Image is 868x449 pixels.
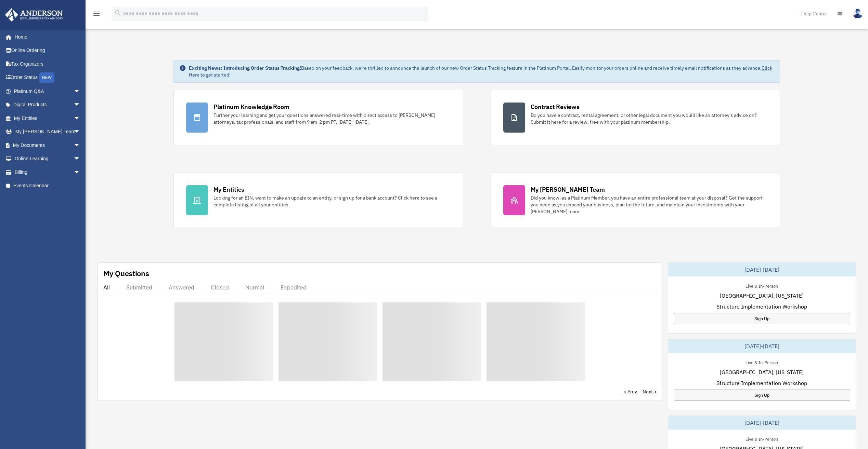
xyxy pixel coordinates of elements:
[3,8,65,22] img: Anderson Advisors Platinum Portal
[74,165,87,179] span: arrow_drop_down
[5,57,91,71] a: Tax Organizers
[5,152,91,166] a: Online Learningarrow_drop_down
[5,30,87,44] a: Home
[531,194,768,215] div: Did you know, as a Platinum Member, you have an entire professional team at your disposal? Get th...
[92,10,101,18] i: menu
[173,173,463,228] a: My Entities Looking for an EIN, want to make an update to an entity, or sign up for a bank accoun...
[5,179,91,193] a: Events Calendar
[624,388,637,395] a: < Prev
[114,9,122,17] i: search
[491,90,780,145] a: Contract Reviews Do you have a contract, rental agreement, or other legal document you would like...
[169,284,194,291] div: Answered
[281,284,307,291] div: Expedited
[103,284,110,291] div: All
[74,98,87,112] span: arrow_drop_down
[531,185,605,194] div: My [PERSON_NAME] Team
[531,112,768,125] div: Do you have a contract, rental agreement, or other legal document you would like an attorney's ad...
[643,388,657,395] a: Next >
[74,111,87,125] span: arrow_drop_down
[213,194,451,208] div: Looking for an EIN, want to make an update to an entity, or sign up for a bank account? Click her...
[5,84,91,98] a: Platinum Q&Aarrow_drop_down
[531,103,580,111] div: Contract Reviews
[213,185,244,194] div: My Entities
[5,71,91,85] a: Order StatusNEW
[740,358,783,366] div: Live & In-Person
[126,284,152,291] div: Submitted
[213,112,451,125] div: Further your learning and get your questions answered real-time with direct access to [PERSON_NAM...
[213,103,289,111] div: Platinum Knowledge Room
[74,152,87,166] span: arrow_drop_down
[74,84,87,98] span: arrow_drop_down
[716,379,807,387] span: Structure Implementation Workshop
[211,284,229,291] div: Closed
[189,65,772,78] a: Click Here to get started!
[5,98,91,112] a: Digital Productsarrow_drop_down
[740,435,783,442] div: Live & In-Person
[74,125,87,139] span: arrow_drop_down
[189,65,775,78] div: Based on your feedback, we're thrilled to announce the launch of our new Order Status Tracking fe...
[720,291,804,300] span: [GEOGRAPHIC_DATA], [US_STATE]
[92,12,101,18] a: menu
[189,65,301,71] strong: Exciting News: Introducing Order Status Tracking!
[5,138,91,152] a: My Documentsarrow_drop_down
[668,339,856,353] div: [DATE]-[DATE]
[5,165,91,179] a: Billingarrow_drop_down
[668,263,856,276] div: [DATE]-[DATE]
[74,138,87,152] span: arrow_drop_down
[5,125,91,139] a: My [PERSON_NAME] Teamarrow_drop_down
[491,173,780,228] a: My [PERSON_NAME] Team Did you know, as a Platinum Member, you have an entire professional team at...
[740,282,783,289] div: Live & In-Person
[674,313,850,324] a: Sign Up
[39,72,54,83] div: NEW
[720,368,804,376] span: [GEOGRAPHIC_DATA], [US_STATE]
[5,111,91,125] a: My Entitiesarrow_drop_down
[173,90,463,145] a: Platinum Knowledge Room Further your learning and get your questions answered real-time with dire...
[853,9,863,18] img: User Pic
[716,302,807,311] span: Structure Implementation Workshop
[674,390,850,401] a: Sign Up
[668,416,856,430] div: [DATE]-[DATE]
[245,284,264,291] div: Normal
[103,268,149,278] div: My Questions
[5,44,91,57] a: Online Ordering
